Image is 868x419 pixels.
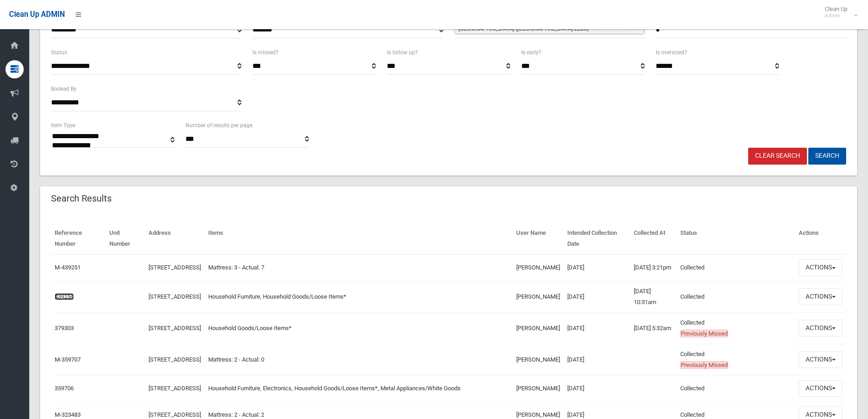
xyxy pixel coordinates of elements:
label: Is oversized? [656,47,687,57]
td: [PERSON_NAME] [513,375,564,402]
th: Status [677,223,795,254]
button: Actions [799,380,842,397]
a: 439250 [55,293,74,300]
td: Mattress: 3 - Actual: 7 [205,254,513,281]
span: Previously Missed [680,361,728,369]
button: Actions [799,351,842,368]
th: Unit Number [106,223,145,254]
td: Collected [677,254,795,281]
td: Collected [677,344,795,375]
a: 359706 [55,385,74,392]
button: Actions [799,320,842,336]
button: Actions [799,259,842,276]
span: Clean Up [820,5,857,19]
label: Is early? [521,47,541,57]
th: User Name [513,223,564,254]
small: Admin [825,12,847,19]
td: Collected [677,375,795,402]
td: [DATE] [564,312,630,344]
th: Items [205,223,513,254]
td: [DATE] [564,254,630,281]
label: Booked By [51,84,77,94]
td: [DATE] [564,281,630,312]
a: [STREET_ADDRESS] [149,264,201,271]
label: Number of results per page [185,120,252,130]
button: Search [808,148,846,165]
button: Actions [799,288,842,305]
label: Is follow up? [387,47,418,57]
label: Status [51,47,67,57]
label: Item Type [51,120,75,130]
td: Mattress: 2 - Actual: 0 [205,344,513,375]
th: Actions [795,223,846,254]
td: Household Furniture, Household Goods/Loose Items* [205,281,513,312]
td: [DATE] 5:32am [630,312,677,344]
a: M-359707 [55,356,81,363]
td: [PERSON_NAME] [513,254,564,281]
a: M-439251 [55,264,81,271]
a: [STREET_ADDRESS] [149,385,201,392]
a: [STREET_ADDRESS] [149,411,201,418]
td: [DATE] 10:31am [630,281,677,312]
a: Clear Search [748,148,807,165]
td: [PERSON_NAME] [513,281,564,312]
td: Collected [677,281,795,312]
td: Collected [677,312,795,344]
td: [DATE] [564,344,630,375]
td: Household Furniture, Electronics, Household Goods/Loose Items*, Metal Appliances/White Goods [205,375,513,402]
td: [DATE] [564,375,630,402]
td: Household Goods/Loose Items* [205,312,513,344]
header: Search Results [40,190,123,207]
label: Is missed? [252,47,278,57]
th: Address [145,223,205,254]
th: Reference Number [51,223,106,254]
th: Collected At [630,223,677,254]
td: [PERSON_NAME] [513,344,564,375]
span: Clean Up ADMIN [9,10,65,19]
a: [STREET_ADDRESS] [149,325,201,331]
a: 379303 [55,325,74,331]
td: [DATE] 3:21pm [630,254,677,281]
span: Previously Missed [680,330,728,337]
th: Intended Collection Date [564,223,630,254]
td: [PERSON_NAME] [513,312,564,344]
a: [STREET_ADDRESS] [149,293,201,300]
a: [STREET_ADDRESS] [149,356,201,363]
a: M-323483 [55,411,81,418]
